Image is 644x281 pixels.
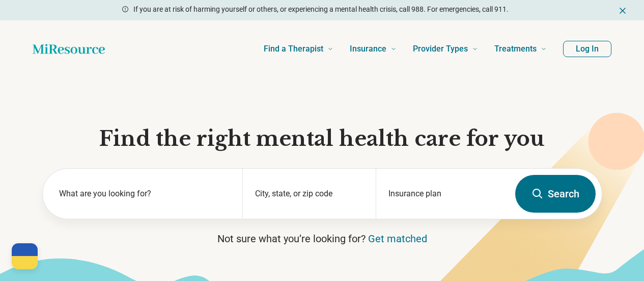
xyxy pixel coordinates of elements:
h1: Find the right mental health care for you [42,125,602,152]
a: Treatments [494,29,547,69]
button: Log In [563,41,611,57]
span: Provider Types [413,42,468,56]
a: Home page [33,39,105,59]
button: Search [515,175,596,213]
a: Insurance [350,29,397,69]
p: Not sure what you’re looking for? [42,232,602,246]
a: Get matched [368,233,427,245]
span: Find a Therapist [264,42,323,56]
label: What are you looking for? [59,188,231,200]
a: Provider Types [413,29,478,69]
button: Dismiss [618,4,628,16]
span: Insurance [350,42,386,56]
a: Find a Therapist [264,29,333,69]
p: If you are at risk of harming yourself or others, or experiencing a mental health crisis, call 98... [133,4,509,15]
span: Treatments [494,42,537,56]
